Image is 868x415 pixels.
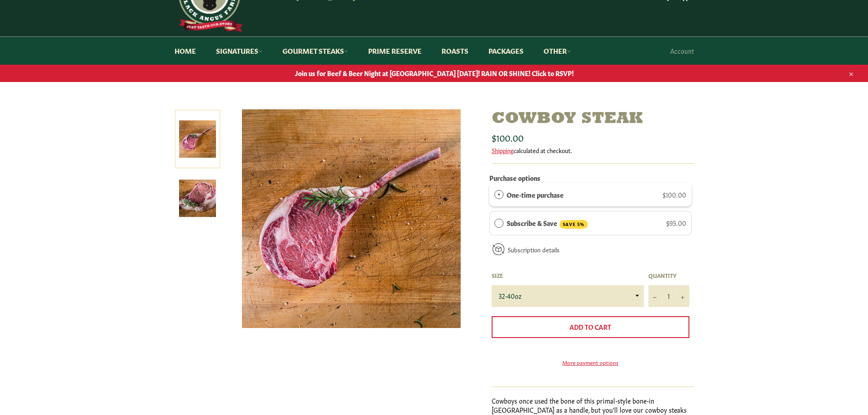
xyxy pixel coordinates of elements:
[165,37,205,65] a: Home
[492,146,694,154] div: calculated at checkout.
[534,37,580,65] a: Other
[507,218,588,229] label: Subscribe & Save
[648,272,689,279] label: Quantity
[666,218,686,227] span: $95.00
[492,272,644,279] label: Size
[207,37,272,65] a: Signatures
[492,109,694,129] h1: Cowboy Steak
[494,218,503,228] div: Subscribe & Save
[242,109,461,328] img: Cowboy Steak
[508,245,560,254] a: Subscription details
[676,285,689,307] button: Increase item quantity by one
[507,190,564,200] label: One-time purchase
[492,146,514,154] a: Shipping
[492,131,524,143] span: $100.00
[479,37,533,65] a: Packages
[648,285,662,307] button: Reduce item quantity by one
[179,180,216,217] img: Cowboy Steak
[489,173,540,182] label: Purchase options
[273,37,357,65] a: Gourmet Steaks
[492,316,689,338] button: Add to Cart
[666,37,699,64] a: Account
[432,37,478,65] a: Roasts
[494,190,503,200] div: One-time purchase
[492,359,689,366] a: More payment options
[570,322,611,331] span: Add to Cart
[663,190,686,199] span: $100.00
[560,220,588,229] span: SAVE 5%
[359,37,431,65] a: Prime Reserve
